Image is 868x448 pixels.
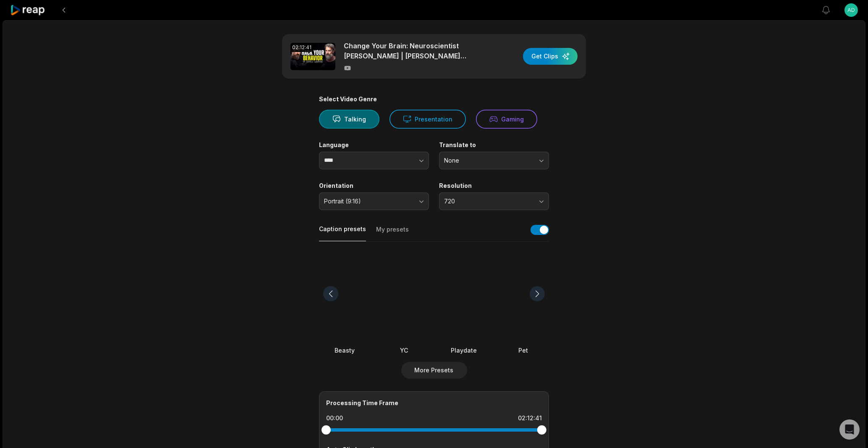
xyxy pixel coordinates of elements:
span: 720 [444,198,532,205]
div: 02:12:41 [518,414,542,422]
div: Select Video Genre [319,95,549,103]
button: Caption presets [319,225,366,241]
div: 02:12:41 [290,43,313,52]
button: Gaming [476,110,537,129]
button: More Presets [401,362,467,379]
label: Orientation [319,182,429,190]
div: YC [379,346,430,355]
div: 00:00 [326,414,343,422]
button: Portrait (9:16) [319,192,429,210]
span: None [444,157,532,164]
button: My presets [376,225,409,241]
label: Translate to [439,141,549,149]
span: Portrait (9:16) [324,198,412,205]
div: Open Intercom Messenger [839,419,860,440]
div: Processing Time Frame [326,398,542,407]
button: Get Clips [523,48,578,65]
button: 720 [439,192,549,210]
label: Resolution [439,182,549,190]
div: Playdate [438,346,489,355]
p: Change Your Brain: Neuroscientist [PERSON_NAME] | [PERSON_NAME] Podcast [344,41,489,61]
button: Talking [319,110,379,129]
button: None [439,152,549,169]
label: Language [319,141,429,149]
div: Beasty [319,346,370,355]
div: Pet [498,346,549,355]
button: Presentation [390,110,466,129]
